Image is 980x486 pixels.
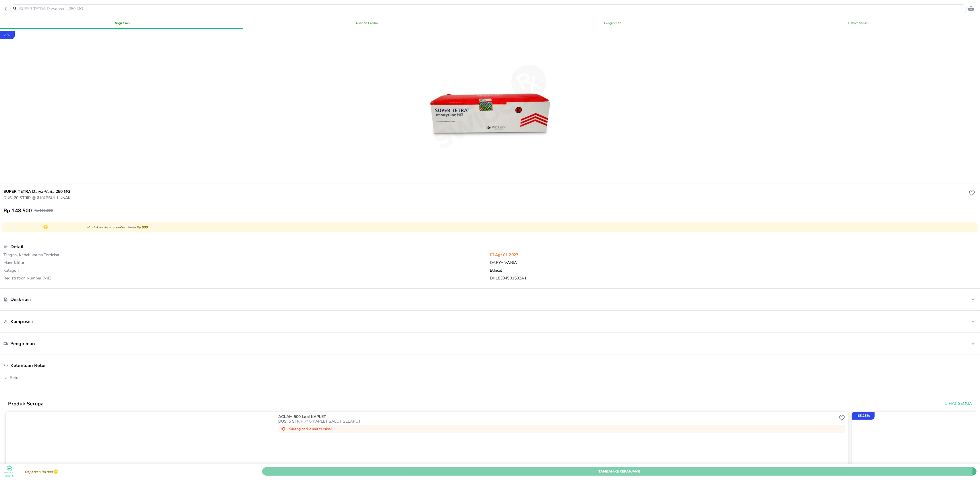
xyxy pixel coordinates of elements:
p: Deskripsi [10,296,31,303]
span: Pengiriman [494,20,732,26]
p: Manufaktur [3,260,490,268]
span: Tambah Ke Keranjang [266,468,972,475]
p: Rp 150.000 [34,208,53,213]
p: DKL8304501502A1 [490,275,977,281]
p: Registration Number (NIE) [3,275,490,281]
p: DUS, 20 STRIP @ 6 KAPSUL LUNAK [3,195,967,201]
p: No Retur [3,375,977,380]
p: ACLAM 500 Lapi KAPLET [278,415,836,419]
h6: SUPER TETRA Darya-Varia 250 MG [3,188,967,195]
p: DUS, 5 STRIP @ 6 KAPLET SALUT SELAPUT [278,419,837,424]
p: Produk ini dapat memberi Anda [87,225,974,230]
div: Komposisi [3,315,977,328]
p: Pengiriman [10,341,35,347]
span: Rp 800 [136,225,148,230]
span: Ringkasan [2,20,241,26]
button: Tambah Ke Keranjang [262,467,977,476]
p: - 65.25 % [857,413,870,418]
button: Produk Serupa [3,466,15,477]
p: Tanggal Kedaluwarsa Terdekat [3,252,490,260]
p: Kategori [3,268,490,275]
div: Ketentuan ReturNo Retur [3,359,977,387]
div: Kurang dari 2 unit tersisa! [278,425,845,433]
p: Komposisi [10,318,33,325]
p: DARYA VARIA [490,260,977,268]
p: Ketentuan Retur [10,362,46,369]
span: Rekomendasi [739,20,978,26]
input: SUPER TETRA Darya-Varia 250 MG [19,6,965,12]
span: Lihat Semua [945,400,972,407]
span: Rincian Produk [248,20,486,26]
div: Deskripsi [3,293,977,306]
p: Rp 148.500 [3,207,32,214]
div: DetailTanggal Kedaluwarsa TerdekatAgt 01 2027ManufakturDARYA VARIAKategoriEthicalRegistration Num... [3,241,977,284]
button: Lihat Semua [943,398,973,409]
p: - 1 % [3,32,10,38]
p: Dapatkan Rp 800 [23,470,53,474]
p: Ethical [490,268,977,275]
p: Produk Serupa [3,471,15,478]
p: Detail [10,244,24,250]
div: Pengiriman [3,337,977,350]
p: Agt 01 2027 [490,252,977,260]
